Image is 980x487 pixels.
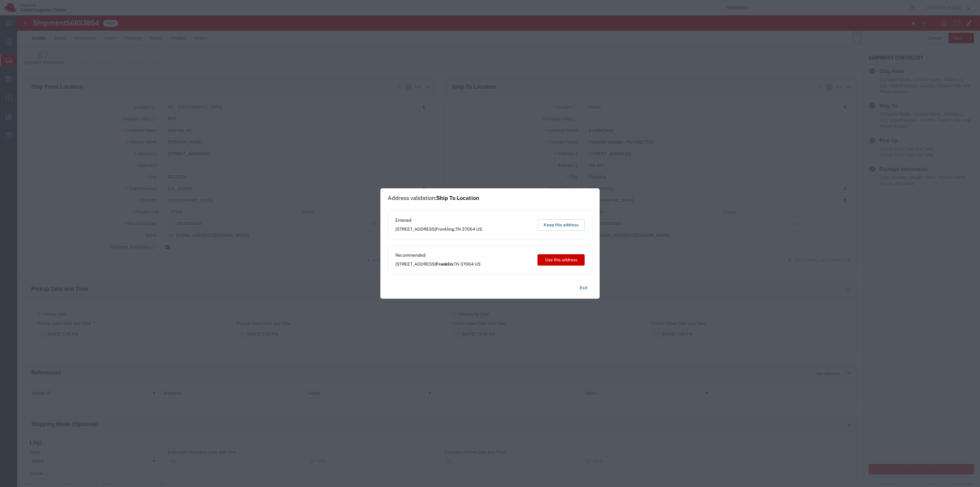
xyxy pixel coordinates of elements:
[475,262,481,267] span: US
[455,227,461,232] span: TN
[476,227,482,232] span: US
[462,227,475,232] span: 37064
[395,261,481,267] span: [STREET_ADDRESS] ,
[436,227,454,232] span: Frankling
[395,252,481,259] span: Recommended:
[395,226,482,232] span: [STREET_ADDRESS] ,
[454,262,459,267] span: TN
[460,262,474,267] span: 37064
[575,282,592,293] button: Exit
[395,217,482,224] span: Entered:
[436,262,453,267] span: Franklin
[436,195,479,201] span: Ship To Location
[537,219,585,231] button: Keep this address
[537,254,585,266] button: Use this address
[388,195,479,201] h1: Address validation:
